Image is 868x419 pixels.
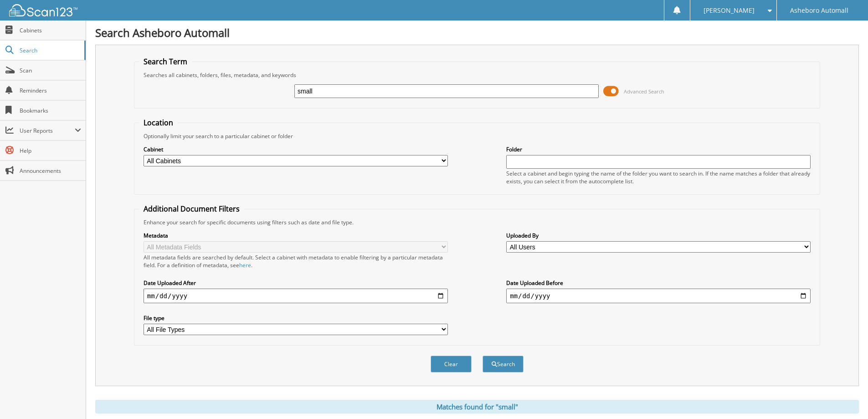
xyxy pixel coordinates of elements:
[139,132,815,140] div: Optionally limit your search to a particular cabinet or folder
[506,145,811,153] label: Folder
[9,4,77,16] img: scan123-logo-white.svg
[431,356,472,372] button: Clear
[506,279,811,287] label: Date Uploaded Before
[139,57,192,67] legend: Search Term
[144,289,448,303] input: start
[239,261,251,269] a: here
[144,145,448,153] label: Cabinet
[20,47,80,54] span: Search
[20,107,81,114] span: Bookmarks
[139,218,815,226] div: Enhance your search for specific documents using filters such as date and file type.
[20,147,81,155] span: Help
[20,127,75,134] span: User Reports
[139,204,244,214] legend: Additional Document Filters
[790,8,848,13] span: Asheboro Automall
[20,167,81,175] span: Announcements
[144,279,448,287] label: Date Uploaded After
[506,232,811,239] label: Uploaded By
[144,314,448,322] label: File type
[144,253,448,269] div: All metadata fields are searched by default. Select a cabinet with metadata to enable filtering b...
[483,356,524,372] button: Search
[506,170,811,185] div: Select a cabinet and begin typing the name of the folder you want to search in. If the name match...
[144,232,448,239] label: Metadata
[624,88,664,95] span: Advanced Search
[139,118,178,128] legend: Location
[704,8,755,13] span: [PERSON_NAME]
[139,71,815,79] div: Searches all cabinets, folders, files, metadata, and keywords
[95,25,859,40] h1: Search Asheboro Automall
[20,87,81,94] span: Reminders
[95,400,859,414] div: Matches found for "small"
[506,289,811,303] input: end
[20,67,81,74] span: Scan
[20,26,81,34] span: Cabinets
